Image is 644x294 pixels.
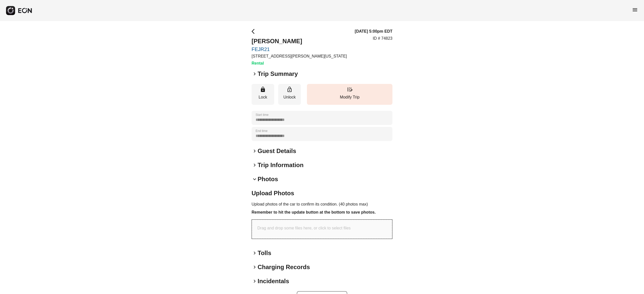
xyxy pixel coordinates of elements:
[252,148,258,154] span: keyboard_arrow_right
[258,263,310,271] h2: Charging Records
[252,201,392,207] p: Upload photos of the car to confirm its condition. (40 photos max)
[252,189,392,197] h2: Upload Photos
[252,37,347,45] h2: [PERSON_NAME]
[252,53,347,59] p: [STREET_ADDRESS][PERSON_NAME][US_STATE]
[252,28,258,34] span: arrow_back_ios
[252,84,274,105] button: Lock
[252,209,392,215] h3: Remember to hit the update button at the bottom to save photos.
[257,225,351,231] p: Drag and drop some files here, or click to select files
[252,176,258,182] span: keyboard_arrow_down
[252,60,347,66] h3: Rental
[252,162,258,168] span: keyboard_arrow_right
[258,175,278,183] h2: Photos
[278,84,301,105] button: Unlock
[632,7,638,13] span: menu
[309,94,390,100] p: Modify Trip
[347,86,353,92] span: edit_road
[252,278,258,284] span: keyboard_arrow_right
[258,70,298,78] h2: Trip Summary
[355,28,392,34] h3: [DATE] 5:00pm EDT
[258,161,304,169] h2: Trip Information
[252,264,258,270] span: keyboard_arrow_right
[307,84,392,105] button: Modify Trip
[252,46,347,52] a: FEJR21
[258,147,296,155] h2: Guest Details
[281,94,298,100] p: Unlock
[252,250,258,256] span: keyboard_arrow_right
[287,86,293,92] span: lock_open
[258,277,289,285] h2: Incidentals
[373,35,392,41] p: ID # 74823
[254,94,272,100] p: Lock
[260,86,266,92] span: lock
[252,71,258,77] span: keyboard_arrow_right
[258,249,271,257] h2: Tolls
